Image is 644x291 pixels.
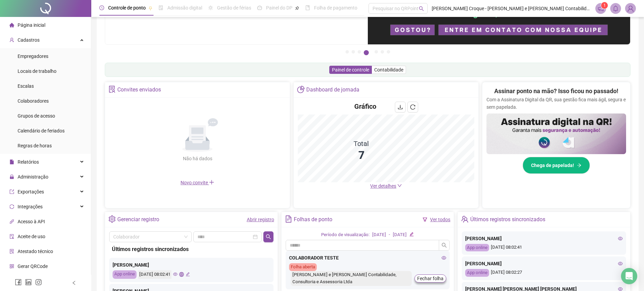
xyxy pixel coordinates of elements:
[9,174,14,179] span: lock
[148,6,152,10] span: pushpin
[266,234,271,240] span: search
[375,50,378,54] button: 5
[173,272,177,276] span: eye
[35,279,42,286] span: instagram
[18,174,48,180] span: Administração
[112,245,271,253] div: Últimos registros sincronizados
[113,270,137,279] div: App online
[352,50,355,54] button: 2
[486,96,626,111] p: Com a Assinatura Digital da QR, sua gestão fica mais ágil, segura e sem papelada.
[410,104,415,110] span: reload
[461,215,468,223] span: team
[18,54,48,59] span: Empregadores
[465,244,489,252] div: App online
[15,279,22,286] span: facebook
[291,271,412,286] div: [PERSON_NAME] e [PERSON_NAME] Contabilidade, Consultoria e Assessoria Ltda
[247,217,274,222] a: Abrir registro
[9,189,14,194] span: export
[419,6,424,11] span: search
[138,270,171,279] div: [DATE] 08:02:41
[25,279,32,286] span: linkedin
[370,183,402,189] a: Ver detalhes down
[217,5,251,11] span: Gestão de férias
[306,84,359,96] div: Dashboard de jornada
[289,254,447,262] div: COLABORADOR TESTE
[18,22,45,28] span: Página inicial
[314,5,357,11] span: Folha de pagamento
[398,104,403,110] span: download
[18,234,45,239] span: Aceite de uso
[297,86,304,93] span: pie-chart
[181,180,214,185] span: Novo convite
[166,155,229,162] div: Não há dados
[18,159,39,165] span: Relatórios
[389,231,390,238] div: -
[618,261,623,266] span: eye
[486,113,626,154] img: banner%2F02c71560-61a6-44d4-94b9-c8ab97240462.png
[577,163,581,168] span: arrow-right
[18,83,34,89] span: Escalas
[618,236,623,241] span: eye
[285,215,292,223] span: file-text
[393,231,407,238] div: [DATE]
[294,214,332,225] div: Folhas de ponto
[465,235,623,242] div: [PERSON_NAME]
[370,183,396,189] span: Ver detalhes
[159,5,163,10] span: file-done
[99,5,104,10] span: clock-circle
[9,249,14,254] span: solution
[409,232,414,236] span: edit
[18,143,52,148] span: Regras de horas
[432,5,591,12] span: [PERSON_NAME] Croque - [PERSON_NAME] e [PERSON_NAME] Contabilidade, Consultoria e Assessoria Ltda
[109,86,116,93] span: solution
[305,5,310,10] span: book
[179,272,184,276] span: global
[374,67,403,72] span: Contabilidade
[209,180,214,185] span: plus
[113,261,270,269] div: [PERSON_NAME]
[18,113,55,119] span: Grupos de acesso
[108,5,146,11] span: Controle de ponto
[9,23,14,27] span: home
[18,204,43,209] span: Integrações
[442,243,447,248] span: search
[18,219,45,224] span: Acesso à API
[523,157,590,174] button: Chega de papelada!
[621,268,637,284] div: Open Intercom Messenger
[345,50,349,54] button: 1
[9,264,14,269] span: qrcode
[442,255,446,260] span: eye
[289,263,317,271] div: Folha aberta
[72,280,76,285] span: left
[266,5,292,11] span: Painel do DP
[465,269,623,277] div: [DATE] 08:02:27
[531,162,574,169] span: Chega de papelada!
[417,275,444,282] span: Fechar folha
[414,274,446,283] button: Fechar folha
[9,160,14,164] span: file
[18,249,53,254] span: Atestado técnico
[372,231,386,238] div: [DATE]
[603,3,606,8] span: 1
[494,86,618,96] h2: Assinar ponto na mão? Isso ficou no passado!
[601,2,608,9] sup: 1
[167,5,202,11] span: Admissão digital
[186,272,190,276] span: edit
[397,183,402,188] span: down
[117,214,159,225] div: Gerenciar registro
[18,37,40,43] span: Cadastros
[465,260,623,267] div: [PERSON_NAME]
[18,68,56,74] span: Locais de trabalho
[598,5,604,12] span: notification
[9,38,14,42] span: user-add
[18,189,44,194] span: Exportações
[9,234,14,239] span: audit
[354,102,376,111] h4: Gráfico
[321,231,369,238] div: Período de visualização:
[295,6,299,10] span: pushpin
[332,67,369,72] span: Painel de controle
[423,217,427,222] span: filter
[364,50,369,55] button: 4
[465,244,623,252] div: [DATE] 08:02:41
[430,217,450,222] a: Ver todos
